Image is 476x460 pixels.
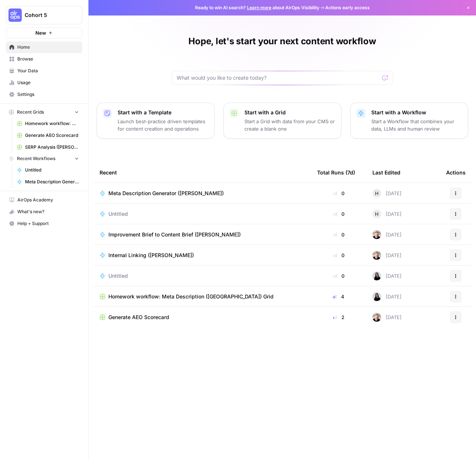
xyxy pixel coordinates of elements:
a: Untitled [100,210,305,218]
p: Launch best-practice driven templates for content creation and operations [118,118,208,132]
div: 0 [317,231,361,238]
input: What would you like to create today? [177,74,379,82]
div: 4 [317,293,361,300]
span: Browse [17,56,79,62]
a: Meta Description Generator ([PERSON_NAME]) [14,176,82,188]
span: Generate AEO Scorecard [25,132,79,139]
a: Learn more [247,5,271,10]
img: 2o0kkxn9fh134egdy59ddfshx893 [372,313,381,322]
div: Last Edited [372,162,400,183]
div: [DATE] [372,251,402,260]
span: Cohort 5 [25,11,69,19]
p: Start with a Workflow [371,109,462,116]
img: vio31xwqbzqwqde1387k1bp3keqw [372,271,381,280]
button: Start with a TemplateLaunch best-practice driven templates for content creation and operations [97,103,215,139]
a: Generate AEO Scorecard [14,129,82,141]
button: Workspace: Cohort 5 [6,6,82,24]
span: Help + Support [17,220,79,227]
span: AirOps Academy [17,197,79,203]
span: SERP Analysis ([PERSON_NAME]) [25,144,79,151]
span: Settings [17,91,79,98]
div: 0 [317,210,361,218]
button: Help + Support [6,218,82,229]
button: New [6,27,82,38]
a: AirOps Academy [6,194,82,206]
span: Untitled [108,210,128,218]
span: Improvement Brief to Content Brief ([PERSON_NAME]) [108,231,241,238]
p: Start a Workflow that combines your data, LLMs and human review [371,118,462,132]
a: Usage [6,77,82,89]
p: Start a Grid with data from your CMS or create a blank one [244,118,335,132]
div: [DATE] [372,271,402,280]
span: H [375,210,379,218]
div: 0 [317,190,361,197]
a: SERP Analysis ([PERSON_NAME]) [14,141,82,153]
img: Cohort 5 Logo [8,8,22,22]
span: New [35,29,46,37]
button: Start with a WorkflowStart a Workflow that combines your data, LLMs and human review [350,103,468,139]
span: Homework workflow: Meta Description ([GEOGRAPHIC_DATA]) Grid [25,120,79,127]
a: Homework workflow: Meta Description ([GEOGRAPHIC_DATA]) Grid [100,293,305,300]
a: Home [6,41,82,53]
div: What's new? [6,206,82,217]
button: Start with a GridStart a Grid with data from your CMS or create a blank one [223,103,341,139]
span: Untitled [25,167,79,173]
span: Ready to win AI search? about AirOps Visibility [195,4,319,11]
p: Start with a Template [118,109,208,116]
div: Actions [446,162,466,183]
span: Home [17,44,79,51]
h1: Hope, let's start your next content workflow [188,35,376,47]
div: 2 [317,314,361,321]
span: Your Data [17,68,79,74]
a: Untitled [100,272,305,280]
span: Generate AEO Scorecard [108,314,169,321]
span: Homework workflow: Meta Description ([GEOGRAPHIC_DATA]) Grid [108,293,274,300]
span: Internal Linking ([PERSON_NAME]) [108,252,194,259]
div: 0 [317,252,361,259]
a: Browse [6,53,82,65]
span: Usage [17,79,79,86]
a: Your Data [6,65,82,77]
button: Recent Workflows [6,153,82,164]
div: 0 [317,272,361,280]
div: [DATE] [372,210,402,218]
a: Improvement Brief to Content Brief ([PERSON_NAME]) [100,231,305,238]
button: Recent Grids [6,107,82,118]
div: [DATE] [372,313,402,322]
span: Meta Description Generator ([PERSON_NAME]) [25,179,79,185]
div: [DATE] [372,230,402,239]
div: Total Runs (7d) [317,162,355,183]
img: vio31xwqbzqwqde1387k1bp3keqw [372,292,381,301]
a: Untitled [14,164,82,176]
span: Untitled [108,272,128,280]
a: Homework workflow: Meta Description ([GEOGRAPHIC_DATA]) Grid [14,118,82,129]
span: Recent Workflows [17,155,55,162]
p: Start with a Grid [244,109,335,116]
img: 2o0kkxn9fh134egdy59ddfshx893 [372,251,381,260]
span: Recent Grids [17,109,44,115]
div: Recent [100,162,305,183]
div: [DATE] [372,189,402,198]
span: Actions early access [325,4,370,11]
img: 2o0kkxn9fh134egdy59ddfshx893 [372,230,381,239]
a: Meta Description Generator ([PERSON_NAME]) [100,190,305,197]
a: Settings [6,89,82,100]
button: What's new? [6,206,82,218]
div: [DATE] [372,292,402,301]
a: Internal Linking ([PERSON_NAME]) [100,252,305,259]
span: H [375,190,379,197]
span: Meta Description Generator ([PERSON_NAME]) [108,190,224,197]
a: Generate AEO Scorecard [100,314,305,321]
